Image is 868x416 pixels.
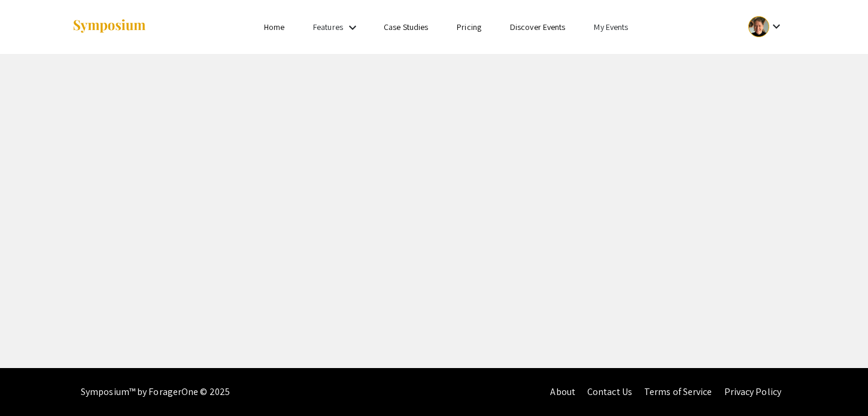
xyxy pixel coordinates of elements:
[550,385,575,398] a: About
[510,22,566,32] a: Discover Events
[644,385,712,398] a: Terms of Service
[345,20,360,35] mat-icon: Expand Features list
[736,13,796,40] button: Expand account dropdown
[313,22,343,32] a: Features
[9,362,51,407] iframe: Chat
[587,385,632,398] a: Contact Us
[264,22,284,32] a: Home
[457,22,481,32] a: Pricing
[81,368,230,416] div: Symposium™ by ForagerOne © 2025
[384,22,428,32] a: Case Studies
[724,385,781,398] a: Privacy Policy
[769,19,784,34] mat-icon: Expand account dropdown
[594,22,628,32] a: My Events
[72,19,147,35] img: Symposium by ForagerOne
